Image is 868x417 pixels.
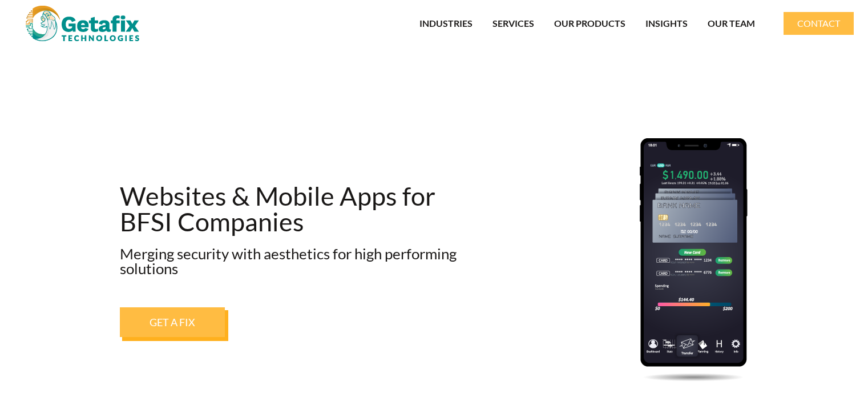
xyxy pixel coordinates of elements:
[797,19,840,28] span: CONTACT
[120,246,460,276] h2: Merging security with aesthetics for high performing solutions
[708,10,755,37] a: OUR TEAM
[26,6,139,41] img: web and mobile application development company
[171,10,755,37] nav: Menu
[784,12,854,35] a: CONTACT
[120,183,460,235] h1: Websites & Mobile Apps for BFSI Companies
[419,10,473,37] a: INDUSTRIES
[645,10,688,37] a: INSIGHTS
[150,317,195,327] span: GET A FIX
[492,10,534,37] a: SERVICES
[120,307,225,337] a: GET A FIX
[554,10,625,37] a: OUR PRODUCTS
[640,138,748,382] img: banking and fintech mobile app development company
